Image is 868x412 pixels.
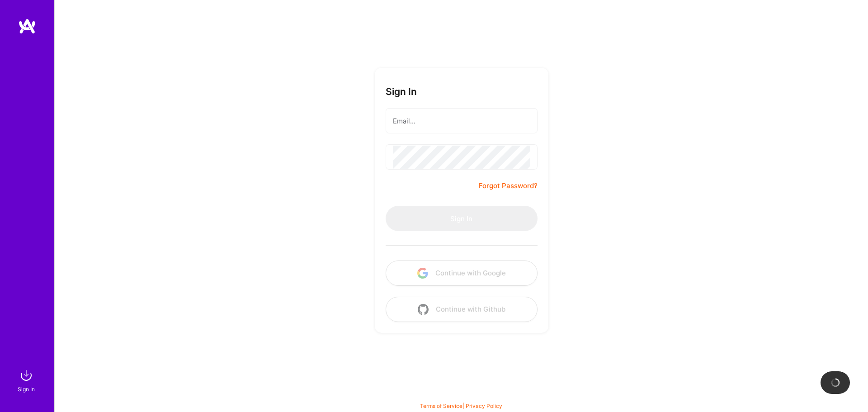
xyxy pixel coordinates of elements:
button: Sign In [386,206,538,231]
div: © 2025 ATeams Inc., All rights reserved. [54,385,868,407]
div: Sign In [18,384,35,394]
a: Privacy Policy [466,403,502,409]
h3: Sign In [386,86,417,97]
img: sign in [17,366,35,384]
a: sign inSign In [19,366,35,394]
button: Continue with Github [386,297,538,322]
button: Continue with Google [386,260,538,286]
img: logo [18,18,36,34]
a: Terms of Service [420,403,462,409]
img: icon [417,268,428,279]
input: Email... [393,109,530,133]
span: | [420,403,502,409]
img: loading [830,377,841,388]
a: Forgot Password? [479,180,538,191]
img: icon [418,304,429,315]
